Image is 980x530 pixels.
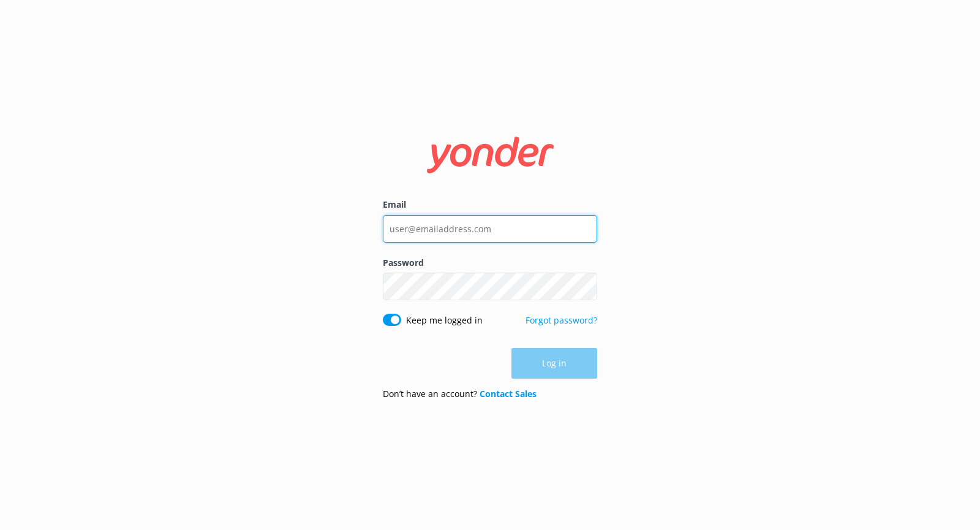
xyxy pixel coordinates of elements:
p: Don’t have an account? [383,387,537,401]
a: Forgot password? [526,314,597,326]
label: Keep me logged in [406,314,483,327]
a: Contact Sales [480,388,537,399]
label: Email [383,198,597,211]
input: user@emailaddress.com [383,215,597,243]
button: Show password [573,274,597,299]
label: Password [383,256,597,270]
